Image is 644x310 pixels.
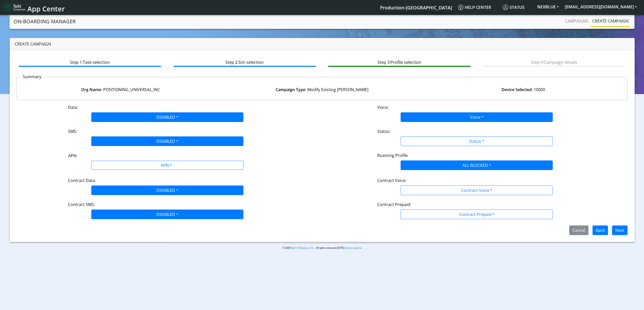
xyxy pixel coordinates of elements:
[68,153,77,159] label: APN:
[458,5,463,10] img: knowledge.svg
[91,112,243,122] button: DISABLED
[612,225,628,235] button: Next
[221,87,423,93] div: : Modify Existing [PERSON_NAME]
[563,16,590,26] a: Campaigns
[27,4,65,13] span: App Center
[377,177,406,183] label: Contract Voice:
[4,2,64,13] a: App Center
[14,16,76,27] a: On-Boarding Manager
[503,5,508,10] img: status.svg
[68,128,77,134] label: SMS:
[91,210,243,219] button: DISABLED
[86,161,246,171] div: APN
[502,87,532,92] strong: Device Selected
[456,2,501,12] a: Help center
[377,104,389,110] label: Voice:
[10,38,635,50] div: Create campaign
[590,16,631,26] a: Create campaign
[569,225,588,235] button: Cancel
[68,104,78,110] label: Data:
[401,185,553,195] button: Contract Voice
[534,2,562,11] button: NEXBLUE
[328,57,470,67] btn: Step 3: Profile selection
[401,160,553,170] button: ALL BLOCKED
[423,87,624,93] div: : 10000
[380,2,452,12] a: Your current platform instance
[173,57,316,67] btn: Step 2: Sim selection
[19,57,161,67] btn: Step 1: Task selection
[562,2,640,11] button: [EMAIL_ADDRESS][DOMAIN_NAME]
[290,246,315,250] a: Telit IoT Solutions, Inc.
[91,136,243,146] button: DISABLED
[501,2,534,12] a: Status
[401,210,553,219] button: Contract Prepaid
[81,87,101,92] strong: Org Name
[377,152,408,158] label: Roaming Profile
[165,246,479,250] p: © 2025 . All rights reserved.[DATE] |
[91,185,243,195] button: DISABLED
[593,225,608,235] button: Back
[68,177,96,183] label: Contract Data:
[20,87,221,93] div: : POSITIONING_UNIVERSAL_INC
[377,128,390,134] label: Status:
[380,5,452,11] span: Production-[GEOGRAPHIC_DATA]
[401,112,553,122] button: Voice
[68,201,95,208] label: Contract SMS:
[377,201,411,208] label: Contract Prepaid:
[21,74,44,80] p: Summary
[458,5,491,10] span: Help center
[401,136,553,146] button: Status
[503,5,525,10] span: Status
[483,57,625,67] btn: Step 4: Campaign details
[346,246,362,250] a: Status website
[4,4,25,12] img: logo-telit-cinterion-gw-new.png
[276,87,305,92] strong: Campaign Type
